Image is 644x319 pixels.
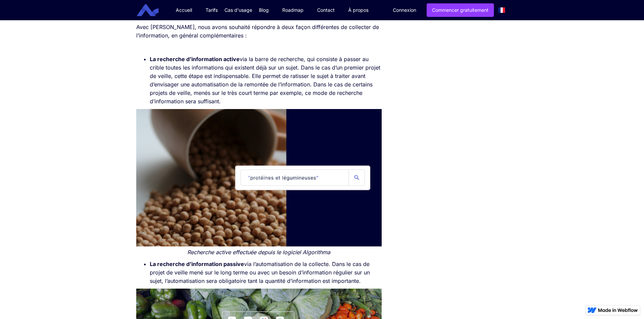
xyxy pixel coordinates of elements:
a: home [142,4,164,17]
img: Made in Webflow [598,308,638,312]
img: Recherche active effectuée depuis le logiciel Algorithma [136,109,382,246]
strong: La recherche d’information active [150,56,240,62]
li: via la barre de recherche, qui consiste à passer au crible toutes les informations qui existent d... [150,55,382,106]
p: Avec [PERSON_NAME], nous avons souhaité répondre à deux façon différentes de collecter de l’infor... [136,23,382,40]
strong: La recherche d’information passive [150,261,244,267]
div: Cas d'usage [224,7,252,14]
li: via l’automatisation de la collecte. Dans le cas de projet de veille mené sur le long terme ou av... [150,260,382,285]
a: Commencer gratuitement [427,3,494,17]
p: ‍ [136,43,382,52]
a: Connexion [388,4,421,17]
em: Recherche active effectuée depuis le logiciel Algorithma [187,249,330,256]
